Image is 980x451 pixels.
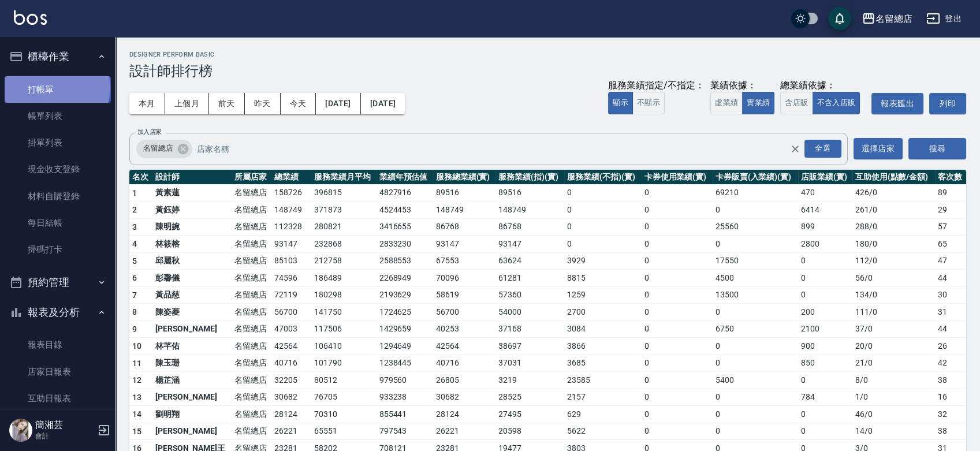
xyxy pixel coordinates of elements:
[5,236,111,263] a: 掃碼打卡
[852,236,935,253] td: 180 / 0
[377,270,433,287] td: 2268949
[232,202,271,219] td: 名留總店
[642,389,713,406] td: 0
[433,270,496,287] td: 70096
[433,304,496,321] td: 56700
[152,355,232,372] td: 陳玉珊
[152,202,232,219] td: 黃鈺婷
[433,252,496,270] td: 67553
[935,270,966,287] td: 44
[935,202,966,219] td: 29
[433,372,496,389] td: 26805
[152,184,232,202] td: 黃素蓮
[152,252,232,270] td: 邱麗秋
[232,270,271,287] td: 名留總店
[271,423,311,440] td: 26221
[311,355,377,372] td: 101790
[713,372,798,389] td: 5400
[608,92,633,114] button: 顯示
[495,320,564,338] td: 37168
[232,406,271,423] td: 名留總店
[132,290,137,300] span: 7
[271,252,311,270] td: 85103
[5,359,111,385] a: 店家日報表
[495,218,564,236] td: 86768
[871,93,923,114] a: 報表匯出
[632,92,665,114] button: 不顯示
[713,423,798,440] td: 0
[433,236,496,253] td: 93147
[129,63,966,79] h3: 設計師排行榜
[132,205,137,214] span: 2
[642,338,713,355] td: 0
[798,286,852,304] td: 0
[495,236,564,253] td: 93147
[798,218,852,236] td: 899
[713,355,798,372] td: 0
[311,286,377,304] td: 180298
[271,406,311,423] td: 28124
[136,143,180,154] span: 名留總店
[35,431,94,441] p: 會計
[311,406,377,423] td: 70310
[137,128,162,136] label: 加入店家
[5,331,111,358] a: 報表目錄
[311,252,377,270] td: 212758
[5,297,111,327] button: 報表及分析
[433,286,496,304] td: 58619
[564,218,641,236] td: 0
[165,93,209,114] button: 上個月
[433,389,496,406] td: 30682
[377,389,433,406] td: 933238
[713,184,798,202] td: 69210
[495,270,564,287] td: 61281
[852,320,935,338] td: 37 / 0
[271,372,311,389] td: 32205
[798,355,852,372] td: 850
[129,170,152,185] th: 名次
[564,423,641,440] td: 5622
[642,320,713,338] td: 0
[642,170,713,185] th: 卡券使用業績(實)
[5,42,111,72] button: 櫃檯作業
[854,138,903,159] button: 選擇店家
[742,92,774,114] button: 實業績
[152,218,232,236] td: 陳明婉
[311,184,377,202] td: 396815
[713,170,798,185] th: 卡券販賣(入業績)(實)
[713,304,798,321] td: 0
[152,236,232,253] td: 林筱榕
[495,355,564,372] td: 37031
[564,286,641,304] td: 1259
[433,170,496,185] th: 服務總業績(實)
[271,270,311,287] td: 74596
[713,389,798,406] td: 0
[271,236,311,253] td: 93147
[311,170,377,185] th: 服務業績月平均
[132,222,137,232] span: 3
[311,236,377,253] td: 232868
[713,286,798,304] td: 13500
[713,236,798,253] td: 0
[564,236,641,253] td: 0
[642,372,713,389] td: 0
[271,355,311,372] td: 40716
[798,389,852,406] td: 784
[852,355,935,372] td: 21 / 0
[804,140,841,158] div: 全選
[564,170,641,185] th: 服務業績(不指)(實)
[232,389,271,406] td: 名留總店
[852,252,935,270] td: 112 / 0
[311,423,377,440] td: 65551
[311,372,377,389] td: 80512
[136,140,192,158] div: 名留總店
[132,307,137,316] span: 8
[935,320,966,338] td: 44
[311,320,377,338] td: 117506
[232,252,271,270] td: 名留總店
[857,7,917,31] button: 名留總店
[564,406,641,423] td: 629
[935,372,966,389] td: 38
[271,320,311,338] td: 47003
[5,267,111,297] button: 預約管理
